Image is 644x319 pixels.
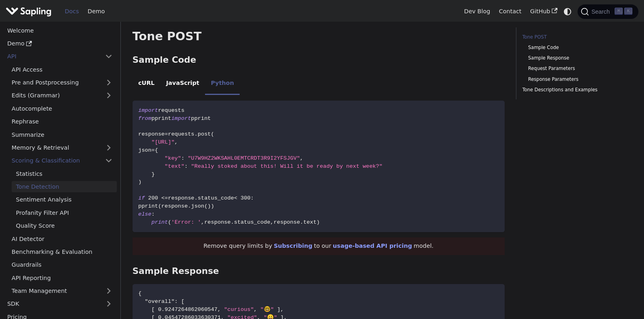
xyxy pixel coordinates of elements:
[528,44,627,51] a: Sample Code
[7,90,117,101] a: Edits (Grammar)
[234,195,237,201] span: <
[174,298,178,305] span: :
[138,290,141,296] span: {
[205,72,240,95] li: Python
[7,272,117,284] a: API Reporting
[317,219,320,225] span: )
[300,155,303,161] span: ,
[138,115,151,121] span: from
[254,307,257,313] span: ,
[7,129,117,140] a: Summarize
[624,8,632,15] kbd: K
[12,168,117,179] a: Statistics
[7,142,117,154] a: Memory & Retrieval
[191,163,382,169] span: "Really stoked about this! Will it be ready by next week?"
[138,203,158,209] span: pprint
[171,115,191,121] span: import
[191,203,204,209] span: json
[6,6,52,17] img: Sapling.ai
[133,237,505,255] div: Remove query limits by to our model.
[168,219,171,225] span: (
[280,307,284,313] span: ,
[204,219,231,225] span: response
[188,203,191,209] span: .
[181,155,184,161] span: :
[181,298,184,305] span: [
[528,76,627,83] a: Response Parameters
[522,33,630,41] a: Tone POST
[138,107,158,113] span: import
[7,116,117,128] a: Rephrase
[184,163,188,169] span: :
[217,307,221,313] span: ,
[273,219,300,225] span: response
[133,55,505,66] h3: Sample Code
[7,77,117,88] a: Pre and Postprocessing
[155,147,158,153] span: {
[101,51,117,62] button: Collapse sidebar category 'API'
[160,72,205,95] li: JavaScript
[101,298,117,310] button: Expand sidebar category 'SDK'
[168,131,195,137] span: requests
[138,147,151,153] span: json
[562,6,574,17] button: Switch between dark and light mode (currently system mode)
[303,219,317,225] span: text
[211,203,214,209] span: )
[12,220,117,232] a: Quality Score
[528,65,627,72] a: Request Parameters
[198,195,234,201] span: status_code
[195,195,198,201] span: .
[260,307,273,313] span: "🤓"
[460,5,494,18] a: Dev Blog
[3,298,101,310] a: SDK
[270,219,273,225] span: ,
[7,233,117,245] a: AI Detector
[191,115,211,121] span: pprint
[231,219,234,225] span: .
[145,298,175,305] span: "overall"
[138,131,165,137] span: response
[300,219,303,225] span: .
[3,38,117,49] a: Demo
[234,219,270,225] span: status_code
[162,203,188,209] span: response
[138,195,145,201] span: if
[174,139,178,145] span: ,
[165,155,181,161] span: "key"
[7,64,117,75] a: API Access
[158,203,161,209] span: (
[133,29,505,44] h2: Tone POST
[7,155,117,167] a: Scoring & Classification
[151,139,174,145] span: "[URL]"
[158,107,184,113] span: requests
[138,211,151,217] span: else
[198,131,211,137] span: post
[204,203,207,209] span: (
[151,307,155,313] span: [
[158,307,217,313] span: 0.9247264862060547
[224,307,254,313] span: "curious"
[3,51,101,62] a: API
[201,219,204,225] span: ,
[151,211,155,217] span: :
[277,307,280,313] span: ]
[165,163,184,169] span: "text"
[168,195,195,201] span: response
[195,131,198,137] span: .
[133,266,505,277] h3: Sample Response
[133,72,160,95] li: cURL
[171,219,201,225] span: 'Error: '
[148,195,158,201] span: 200
[12,207,117,218] a: Profanity Filter API
[522,86,630,94] a: Tone Descriptions and Examples
[333,243,412,249] a: usage-based API pricing
[7,259,117,271] a: Guardrails
[240,195,251,201] span: 300
[3,25,117,36] a: Welcome
[526,5,561,18] a: GitHub
[151,171,155,177] span: }
[165,131,168,137] span: =
[274,243,313,249] a: Subscribing
[495,5,526,18] a: Contact
[151,219,168,225] span: print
